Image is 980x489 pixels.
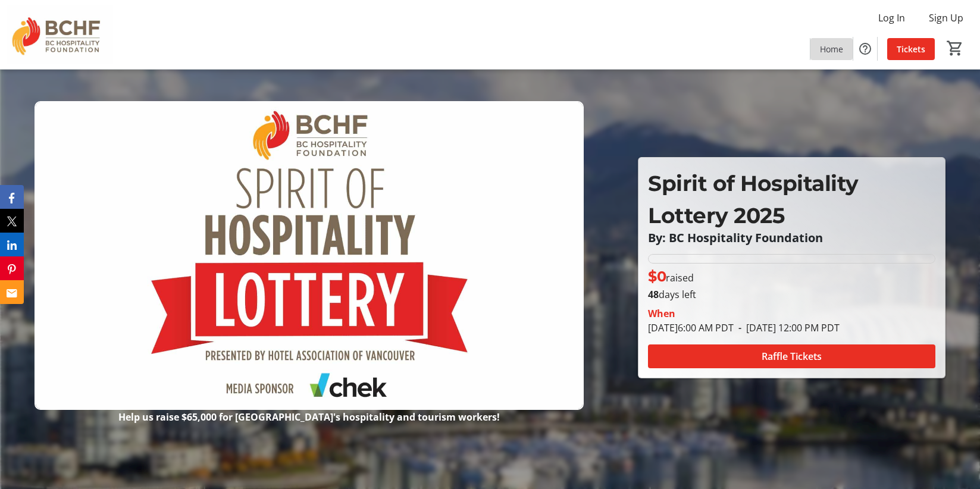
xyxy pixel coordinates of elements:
span: Tickets [897,43,925,55]
a: Tickets [887,38,935,60]
span: [DATE] 6:00 AM PDT [648,321,734,334]
span: Sign Up [929,11,963,25]
button: Raffle Tickets [648,344,935,368]
span: Log In [878,11,905,25]
span: [DATE] 12:00 PM PDT [734,321,840,334]
p: By: BC Hospitality Foundation [648,231,935,244]
button: Cart [944,37,966,59]
img: Campaign CTA Media Photo [35,101,584,410]
span: Spirit of Hospitality Lottery 2025 [648,170,859,228]
p: days left [648,287,935,302]
a: Home [810,38,853,60]
div: 0% of fundraising goal reached [648,254,935,264]
span: - [734,321,746,334]
button: Log In [869,8,915,27]
strong: Help us raise $65,000 for [GEOGRAPHIC_DATA]'s hospitality and tourism workers! [118,410,500,424]
div: When [648,306,675,321]
span: 48 [648,288,659,301]
img: BC Hospitality Foundation's Logo [7,5,113,64]
button: Sign Up [919,8,973,27]
span: $0 [648,268,666,285]
span: Home [820,43,843,55]
button: Help [853,37,877,61]
p: raised [648,266,694,287]
span: Raffle Tickets [762,349,822,363]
